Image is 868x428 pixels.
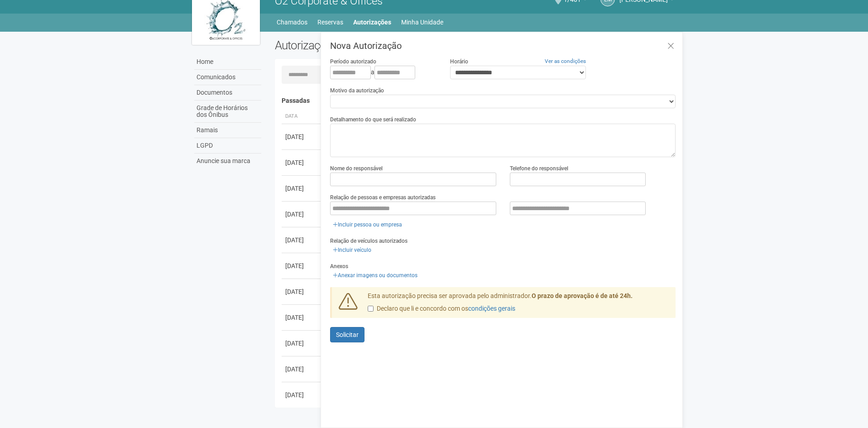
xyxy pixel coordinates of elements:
div: [DATE] [285,236,319,245]
a: Grade de Horários dos Ônibus [194,101,261,123]
label: Relação de veículos autorizados [330,237,408,245]
label: Anexos [330,262,348,270]
div: [DATE] [285,158,319,167]
a: Incluir pessoa ou empresa [330,220,405,230]
th: Data [282,109,322,124]
a: Anexar imagens ou documentos [330,270,420,280]
label: Nome do responsável [330,164,383,173]
label: Detalhamento do que será realizado [330,115,416,124]
div: Esta autorização precisa ser aprovada pelo administrador. [361,292,676,318]
a: Documentos [194,85,261,101]
div: [DATE] [285,210,319,219]
div: [DATE] [285,390,319,399]
label: Declaro que li e concordo com os [368,304,515,313]
a: Anuncie sua marca [194,154,261,168]
input: Declaro que li e concordo com oscondições gerais [368,306,374,312]
label: Horário [450,58,468,66]
div: [DATE] [285,132,319,141]
a: Incluir veículo [330,245,374,255]
label: Período autorizado [330,58,376,66]
div: [DATE] [285,339,319,348]
div: [DATE] [285,365,319,374]
h2: Autorizações [275,38,469,52]
span: Solicitar [336,331,359,338]
div: [DATE] [285,313,319,322]
a: Ver as condições [545,58,586,64]
label: Telefone do responsável [510,164,568,173]
label: Motivo da autorização [330,87,384,95]
div: [DATE] [285,184,319,193]
div: [DATE] [285,261,319,270]
a: Comunicados [194,70,261,85]
label: Relação de pessoas e empresas autorizadas [330,193,436,202]
a: Autorizações [353,16,391,29]
div: [DATE] [285,287,319,296]
a: Chamados [277,16,307,29]
a: Reservas [317,16,343,29]
a: condições gerais [468,305,515,312]
div: a [330,66,436,79]
a: LGPD [194,138,261,154]
h4: Passadas [282,97,670,104]
strong: O prazo de aprovação é de até 24h. [532,292,633,299]
a: Home [194,54,261,70]
button: Solicitar [330,327,364,342]
h3: Nova Autorização [330,41,676,50]
a: Minha Unidade [401,16,443,29]
a: Ramais [194,123,261,138]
